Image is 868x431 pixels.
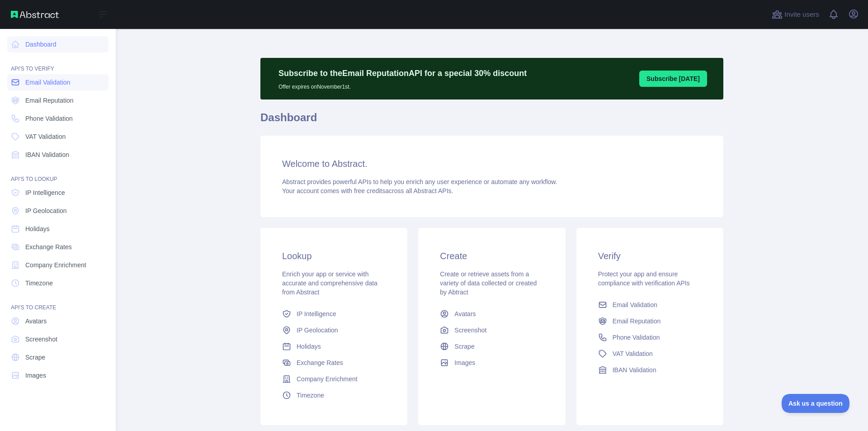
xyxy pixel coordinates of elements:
[278,67,527,80] p: Subscribe to the Email Reputation API for a special 30 % discount
[7,331,108,347] a: Screenshot
[260,110,723,132] h1: Dashboard
[297,358,343,367] span: Exchange Rates
[598,270,690,287] span: Protect your app and ensure compliance with verification APIs
[297,391,324,400] span: Timezone
[613,365,656,374] span: IBAN Validation
[613,333,660,342] span: Phone Validation
[278,322,389,338] a: IP Geolocation
[25,114,73,123] span: Phone Validation
[639,71,707,87] button: Subscribe [DATE]
[440,250,543,262] h3: Create
[25,279,53,288] span: Timezone
[594,297,705,313] a: Email Validation
[454,309,476,318] span: Avatars
[7,74,108,90] a: Email Validation
[7,147,108,163] a: IBAN Validation
[7,92,108,109] a: Email Reputation
[7,275,108,291] a: Timezone
[25,132,66,141] span: VAT Validation
[613,349,653,358] span: VAT Validation
[282,270,377,296] span: Enrich your app or service with accurate and comprehensive data from Abstract
[278,338,389,355] a: Holidays
[436,355,547,371] a: Images
[297,309,336,318] span: IP Intelligence
[278,387,389,403] a: Timezone
[278,80,527,90] p: Offer expires on November 1st.
[7,221,108,237] a: Holidays
[25,150,69,159] span: IBAN Validation
[25,188,65,197] span: IP Intelligence
[25,96,74,105] span: Email Reputation
[278,371,389,387] a: Company Enrichment
[25,224,50,233] span: Holidays
[7,165,108,183] div: API'S TO LOOKUP
[282,250,386,262] h3: Lookup
[454,326,486,335] span: Screenshot
[25,206,67,215] span: IP Geolocation
[282,187,453,194] span: Your account comes with across all Abstract APIs.
[25,78,70,87] span: Email Validation
[782,394,850,413] iframe: Toggle Customer Support
[7,257,108,273] a: Company Enrichment
[613,300,657,309] span: Email Validation
[7,313,108,329] a: Avatars
[354,187,385,194] span: free credits
[7,110,108,127] a: Phone Validation
[7,367,108,384] a: Images
[282,157,702,170] h3: Welcome to Abstract.
[598,250,702,262] h3: Verify
[7,54,108,72] div: API'S TO VERIFY
[25,335,57,344] span: Screenshot
[7,293,108,311] div: API'S TO CREATE
[7,349,108,365] a: Scrape
[297,374,358,384] span: Company Enrichment
[282,178,557,185] span: Abstract provides powerful APIs to help you enrich any user experience or automate any workflow.
[297,342,321,351] span: Holidays
[436,306,547,322] a: Avatars
[278,355,389,371] a: Exchange Rates
[436,338,547,355] a: Scrape
[594,362,705,378] a: IBAN Validation
[297,326,338,335] span: IP Geolocation
[25,353,45,362] span: Scrape
[25,242,72,251] span: Exchange Rates
[11,11,59,18] img: Abstract API
[25,260,86,270] span: Company Enrichment
[454,342,474,351] span: Scrape
[278,306,389,322] a: IP Intelligence
[25,371,46,380] span: Images
[440,270,537,296] span: Create or retrieve assets from a variety of data collected or created by Abtract
[594,313,705,329] a: Email Reputation
[7,128,108,145] a: VAT Validation
[594,346,705,362] a: VAT Validation
[594,329,705,346] a: Phone Validation
[613,317,661,326] span: Email Reputation
[436,322,547,338] a: Screenshot
[454,358,475,367] span: Images
[784,9,819,20] span: Invite users
[7,239,108,255] a: Exchange Rates
[25,317,47,326] span: Avatars
[770,7,821,22] button: Invite users
[7,203,108,219] a: IP Geolocation
[7,185,108,201] a: IP Intelligence
[7,36,108,52] a: Dashboard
